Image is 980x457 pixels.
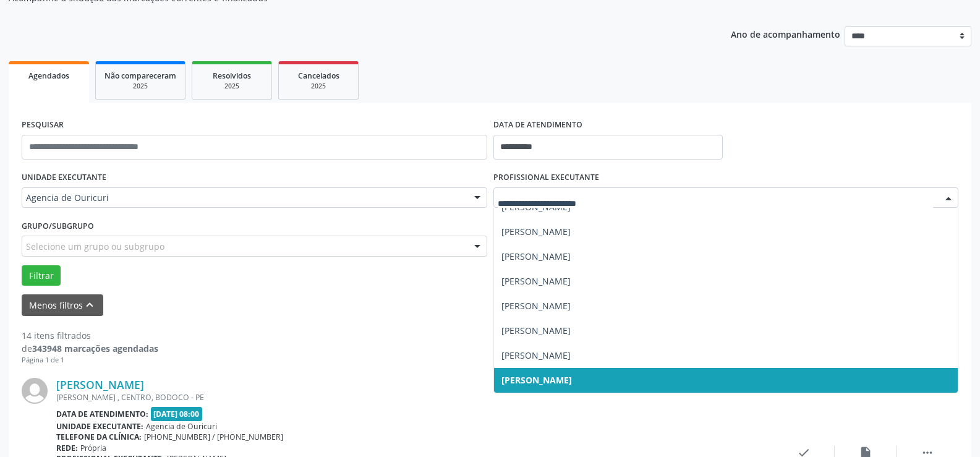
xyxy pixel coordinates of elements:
span: [DATE] 08:00 [151,407,203,421]
b: Rede: [56,443,78,453]
div: 2025 [288,82,349,91]
label: Grupo/Subgrupo [22,216,94,236]
span: Agencia de Ouricuri [26,192,462,204]
span: Própria [80,443,106,453]
span: Agencia de Ouricuri [146,421,217,432]
span: [PHONE_NUMBER] / [PHONE_NUMBER] [144,432,283,442]
i: keyboard_arrow_up [83,298,96,312]
label: PESQUISAR [22,116,64,135]
span: [PERSON_NAME] [501,226,571,237]
div: de [22,342,158,355]
img: img [22,378,48,404]
button: Filtrar [22,265,61,286]
span: Cancelados [298,70,339,81]
label: PROFISSIONAL EXECUTANTE [493,168,599,187]
span: [PERSON_NAME] [501,349,571,361]
p: Ano de acompanhamento [731,26,840,41]
span: [PERSON_NAME] [501,374,572,386]
b: Data de atendimento: [56,409,148,419]
strong: 343948 marcações agendadas [32,343,158,354]
span: Resolvidos [213,70,251,81]
b: Telefone da clínica: [56,432,142,442]
span: Agendados [28,70,69,81]
span: [PERSON_NAME] [501,300,571,312]
div: [PERSON_NAME] , CENTRO, BODOCO - PE [56,392,773,403]
div: 2025 [201,82,263,91]
div: 14 itens filtrados [22,329,158,342]
b: Unidade executante: [56,421,143,432]
div: 2025 [104,82,176,91]
span: [PERSON_NAME] [501,250,571,262]
div: Página 1 de 1 [22,355,158,365]
label: DATA DE ATENDIMENTO [493,116,582,135]
label: UNIDADE EXECUTANTE [22,168,106,187]
a: [PERSON_NAME] [56,378,144,391]
span: Não compareceram [104,70,176,81]
span: Selecione um grupo ou subgrupo [26,240,164,253]
button: Menos filtroskeyboard_arrow_up [22,294,103,316]
span: [PERSON_NAME] [501,325,571,336]
span: [PERSON_NAME] [501,275,571,287]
